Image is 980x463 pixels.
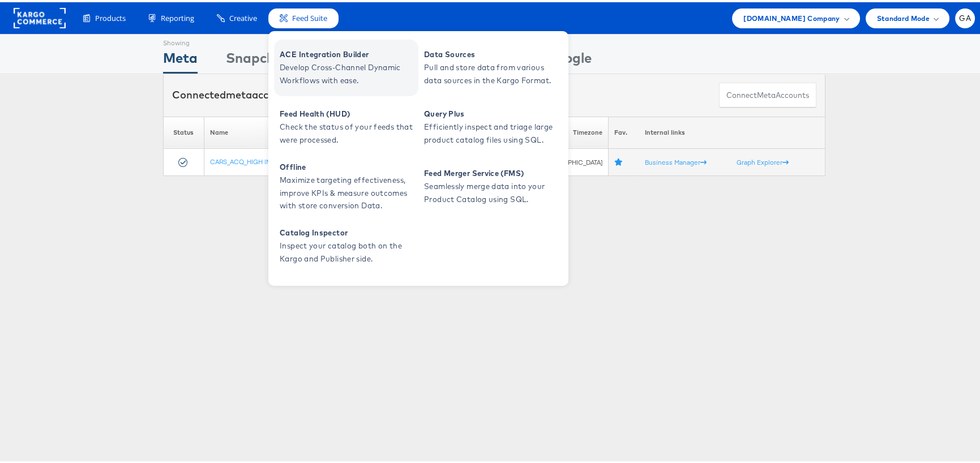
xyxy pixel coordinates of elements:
[418,37,563,94] a: Data Sources Pull and store data from various data sources in the Kargo Format.
[274,97,418,153] a: Feed Health (HUD) Check the status of your feeds that were processed.
[424,105,560,118] span: Query Plus
[292,11,327,22] span: Feed Suite
[163,46,198,71] div: Meta
[274,216,418,272] a: Catalog Inspector Inspect your catalog both on the Kargo and Publisher side.
[737,156,789,164] a: Graph Explorer
[743,10,840,22] span: [DOMAIN_NAME] Company
[280,118,416,144] span: Check the status of your feeds that were processed.
[645,156,707,164] a: Business Manager
[210,155,286,164] a: CARS_ACQ_HIGH INTENT
[418,156,563,213] a: Feed Merger Service (FMS) Seamlessly merge data into your Product Catalog using SQL.
[546,46,592,71] div: Google
[280,158,416,172] span: Offline
[164,114,204,147] th: Status
[161,11,194,22] span: Reporting
[424,59,560,85] span: Pull and store data from various data sources in the Kargo Format.
[274,37,418,94] a: ACE Integration Builder Develop Cross-Channel Dynamic Workflows with ease.
[424,46,560,59] span: Data Sources
[274,156,418,213] a: Offline Maximize targeting effectiveness, improve KPIs & measure outcomes with store conversion D...
[959,12,971,20] span: GA
[280,105,416,118] span: Feed Health (HUD)
[280,237,416,263] span: Inspect your catalog both on the Kargo and Publisher side.
[280,46,416,59] span: ACE Integration Builder
[229,11,257,22] span: Creative
[226,86,252,99] span: meta
[877,10,930,22] span: Standard Mode
[424,165,560,178] span: Feed Merger Service (FMS)
[719,80,816,106] button: ConnectmetaAccounts
[280,172,416,210] span: Maximize targeting effectiveness, improve KPIs & measure outcomes with store conversion Data.
[424,118,560,144] span: Efficiently inspect and triage large product catalog files using SQL.
[280,224,416,237] span: Catalog Inspector
[424,178,560,204] span: Seamlessly merge data into your Product Catalog using SQL.
[172,85,297,100] div: Connected accounts
[204,114,348,147] th: Name
[226,46,289,71] div: Snapchat
[757,88,776,98] span: meta
[280,59,416,85] span: Develop Cross-Channel Dynamic Workflows with ease.
[95,11,126,22] span: Products
[163,32,198,46] div: Showing
[418,97,563,153] a: Query Plus Efficiently inspect and triage large product catalog files using SQL.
